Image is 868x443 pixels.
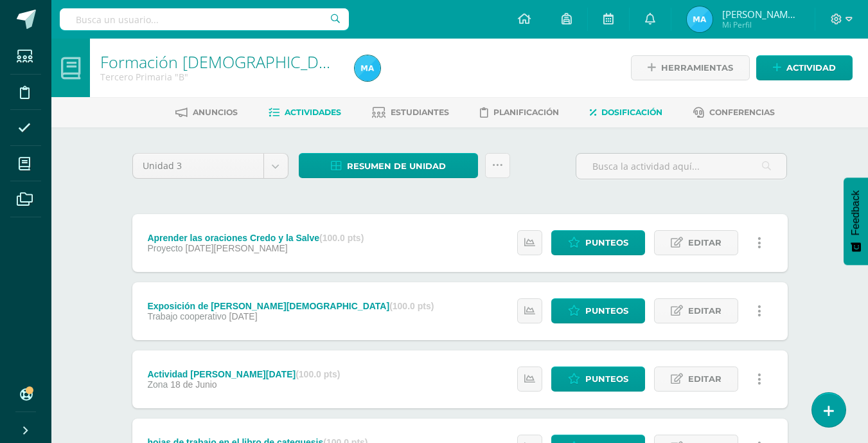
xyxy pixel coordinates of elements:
[480,102,559,123] a: Planificación
[722,8,799,21] span: [PERSON_NAME] Con
[389,301,434,311] strong: (100.0 pts)
[296,369,340,379] strong: (100.0 pts)
[229,311,258,321] span: [DATE]
[347,154,446,178] span: Resumen de unidad
[170,379,217,390] span: 18 de Junio
[693,102,775,123] a: Conferencias
[147,311,226,321] span: Trabajo cooperativo
[133,154,288,178] a: Unidad 3
[551,298,645,323] a: Punteos
[688,299,722,323] span: Editar
[147,369,340,379] div: Actividad [PERSON_NAME][DATE]
[285,107,341,117] span: Actividades
[100,51,351,73] a: Formación [DEMOGRAPHIC_DATA]
[709,107,775,117] span: Conferencias
[60,8,349,30] input: Busca un usuario...
[100,53,339,71] h1: Formación Cristiana
[193,107,238,117] span: Anuncios
[688,231,722,255] span: Editar
[147,301,434,311] div: Exposición de [PERSON_NAME][DEMOGRAPHIC_DATA]
[661,56,733,80] span: Herramientas
[585,367,628,391] span: Punteos
[722,19,799,30] span: Mi Perfil
[576,154,786,179] input: Busca la actividad aquí...
[269,102,341,123] a: Actividades
[186,243,288,253] span: [DATE][PERSON_NAME]
[100,71,339,83] div: Tercero Primaria 'B'
[631,55,750,80] a: Herramientas
[590,102,662,123] a: Dosificación
[585,299,628,323] span: Punteos
[355,55,380,81] img: 4d3e91e268ca7bf543b9013fd8a7abe3.png
[688,367,722,391] span: Editar
[147,243,182,253] span: Proyecto
[147,379,168,390] span: Zona
[850,190,862,235] span: Feedback
[391,107,449,117] span: Estudiantes
[147,233,364,243] div: Aprender las oraciones Credo y la Salve
[756,55,853,80] a: Actividad
[493,107,559,117] span: Planificación
[551,230,645,255] a: Punteos
[175,102,238,123] a: Anuncios
[551,366,645,392] a: Punteos
[372,102,449,123] a: Estudiantes
[299,153,478,178] a: Resumen de unidad
[585,231,628,255] span: Punteos
[143,154,254,178] span: Unidad 3
[844,177,868,265] button: Feedback - Mostrar encuesta
[687,6,713,32] img: 4d3e91e268ca7bf543b9013fd8a7abe3.png
[786,56,836,80] span: Actividad
[601,107,662,117] span: Dosificación
[319,233,364,243] strong: (100.0 pts)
